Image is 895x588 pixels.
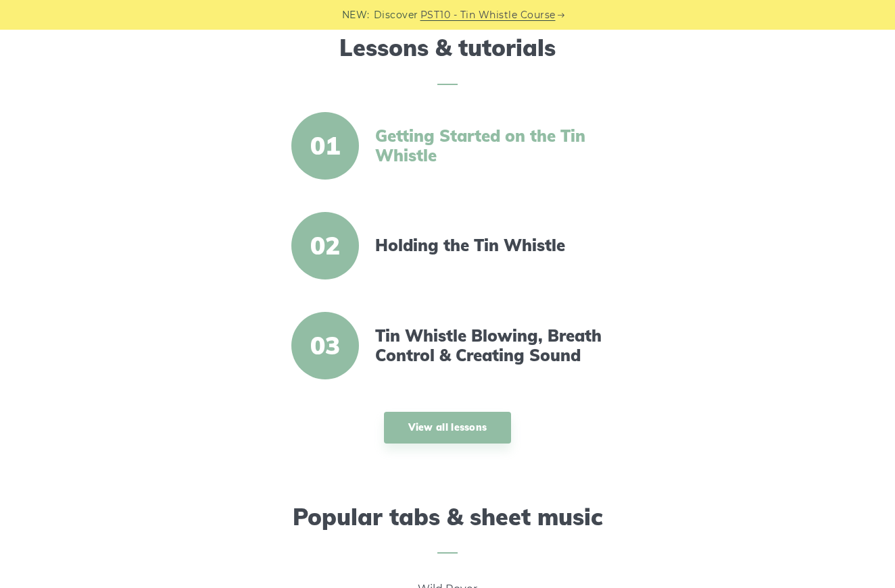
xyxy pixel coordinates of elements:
[66,34,829,85] h2: Lessons & tutorials
[374,7,418,23] span: Discover
[66,504,829,554] h2: Popular tabs & sheet music
[291,312,359,379] span: 03
[384,412,512,444] a: View all lessons
[375,326,608,365] a: Tin Whistle Blowing, Breath Control & Creating Sound
[420,7,556,23] a: PST10 - Tin Whistle Course
[291,112,359,180] span: 01
[342,7,370,23] span: NEW:
[375,126,608,165] a: Getting Started on the Tin Whistle
[291,212,359,279] span: 02
[375,236,608,255] a: Holding the Tin Whistle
